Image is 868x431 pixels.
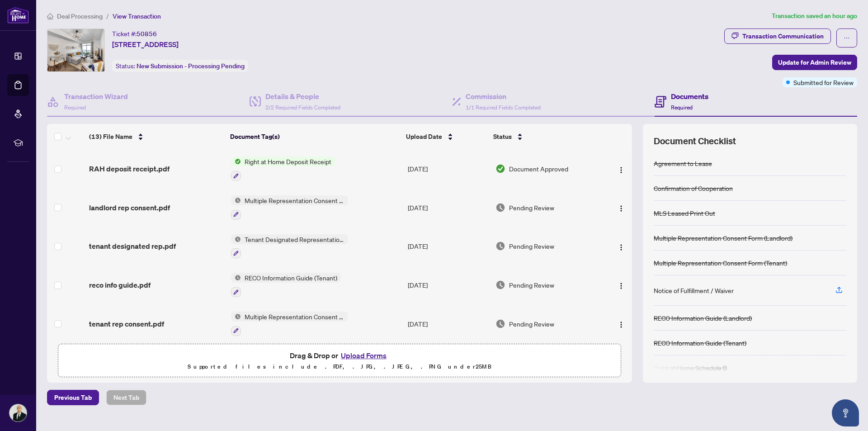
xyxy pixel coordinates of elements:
[231,312,348,336] button: Status IconMultiple Representation Consent Form (Tenant)
[618,205,625,212] img: Logo
[47,390,99,405] button: Previous Tab
[231,273,341,297] button: Status IconRECO Information Guide (Tenant)
[495,319,505,329] img: Document Status
[404,188,492,227] td: [DATE]
[614,317,628,331] button: Logo
[64,91,128,102] h4: Transaction Wizard
[654,258,787,268] div: Multiple Representation Consent Form (Tenant)
[89,241,176,251] span: tenant designated rep.pdf
[231,195,241,205] img: Status Icon
[137,30,157,38] span: 50856
[231,156,241,166] img: Status Icon
[404,304,492,343] td: [DATE]
[89,132,132,142] span: (13) File Name
[509,280,554,290] span: Pending Review
[493,132,512,142] span: Status
[89,163,170,174] span: RAH deposit receipt.pdf
[89,202,170,213] span: landlord rep consent.pdf
[724,28,831,44] button: Transaction Communication
[618,321,625,328] img: Logo
[406,132,442,142] span: Upload Date
[772,55,857,70] button: Update for Admin Review
[231,312,241,322] img: Status Icon
[614,278,628,292] button: Logo
[338,350,389,361] button: Upload Forms
[112,60,248,72] div: Status:
[654,183,733,193] div: Confirmation of Cooperation
[231,234,348,259] button: Status IconTenant Designated Representation Agreement
[241,234,348,244] span: Tenant Designated Representation Agreement
[89,279,151,290] span: reco info guide.pdf
[654,233,793,243] div: Multiple Representation Consent Form (Landlord)
[290,350,389,361] span: Drag & Drop or
[241,195,348,205] span: Multiple Representation Consent Form (Landlord)
[89,318,164,329] span: tenant rep consent.pdf
[231,273,241,283] img: Status Icon
[654,338,746,348] div: RECO Information Guide (Tenant)
[7,7,29,24] img: logo
[265,104,340,111] span: 2/2 Required Fields Completed
[509,241,554,251] span: Pending Review
[495,203,505,213] img: Document Status
[495,164,505,174] img: Document Status
[654,158,712,168] div: Agreement to Lease
[137,62,245,70] span: New Submission - Processing Pending
[265,91,340,102] h4: Details & People
[57,12,103,20] span: Deal Processing
[614,239,628,253] button: Logo
[64,361,615,372] p: Supported files include .PDF, .JPG, .JPEG, .PNG under 25 MB
[793,77,854,87] span: Submitted for Review
[772,11,857,21] article: Transaction saved an hour ago
[742,29,824,43] div: Transaction Communication
[654,208,715,218] div: MLS Leased Print Out
[490,124,599,149] th: Status
[402,124,490,149] th: Upload Date
[231,195,348,220] button: Status IconMultiple Representation Consent Form (Landlord)
[231,234,241,244] img: Status Icon
[112,39,179,50] span: [STREET_ADDRESS]
[614,200,628,215] button: Logo
[231,156,335,181] button: Status IconRight at Home Deposit Receipt
[466,104,541,111] span: 1/1 Required Fields Completed
[654,285,734,295] div: Notice of Fulfillment / Waiver
[47,29,104,71] img: IMG-X12223876_1.jpg
[404,227,492,266] td: [DATE]
[404,149,492,188] td: [DATE]
[495,241,505,251] img: Document Status
[106,390,146,405] button: Next Tab
[241,312,348,322] span: Multiple Representation Consent Form (Tenant)
[509,203,554,213] span: Pending Review
[778,55,851,70] span: Update for Admin Review
[671,104,693,111] span: Required
[113,12,161,20] span: View Transaction
[241,273,341,283] span: RECO Information Guide (Tenant)
[85,124,226,149] th: (13) File Name
[466,91,541,102] h4: Commission
[618,282,625,289] img: Logo
[226,124,403,149] th: Document Tag(s)
[654,313,752,323] div: RECO Information Guide (Landlord)
[509,319,554,329] span: Pending Review
[509,164,568,174] span: Document Approved
[404,265,492,304] td: [DATE]
[64,104,86,111] span: Required
[614,161,628,176] button: Logo
[106,11,109,21] li: /
[58,344,621,378] span: Drag & Drop orUpload FormsSupported files include .PDF, .JPG, .JPEG, .PNG under25MB
[112,28,157,39] div: Ticket #:
[47,13,53,19] span: home
[618,166,625,174] img: Logo
[671,91,708,102] h4: Documents
[832,399,859,426] button: Open asap
[844,35,850,41] span: ellipsis
[9,404,27,422] img: Profile Icon
[241,156,335,166] span: Right at Home Deposit Receipt
[654,135,736,147] span: Document Checklist
[495,280,505,290] img: Document Status
[618,244,625,251] img: Logo
[54,390,92,405] span: Previous Tab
